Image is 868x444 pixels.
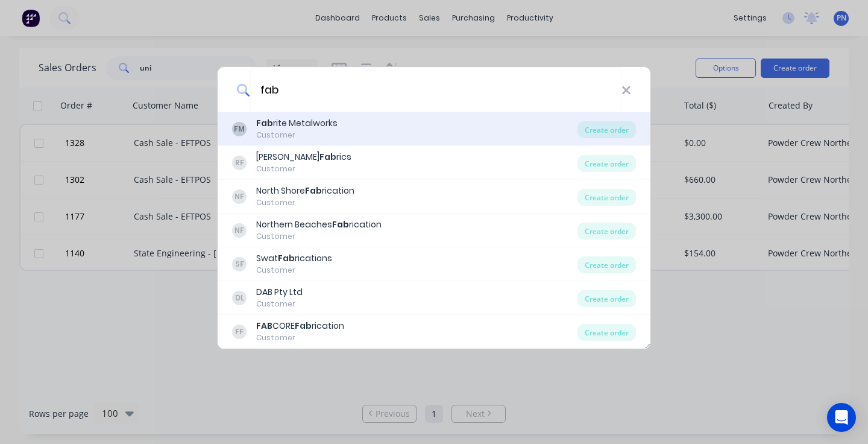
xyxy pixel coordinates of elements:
div: DAB Pty Ltd [256,286,303,299]
div: Customer [256,299,303,309]
div: NF [232,223,247,238]
div: Create order [577,256,636,273]
div: Create order [577,324,636,341]
div: Open Intercom Messenger [827,403,856,432]
div: Create order [577,121,636,138]
div: Customer [256,130,338,141]
div: RF [232,156,247,170]
div: Customer [256,197,354,208]
input: Enter a customer name to create a new order... [250,67,621,112]
b: Fab [332,218,349,230]
div: Customer [256,332,344,343]
b: Fab [295,320,312,332]
div: FF [232,325,247,339]
div: SF [232,257,247,271]
div: North Shore rication [256,185,354,197]
b: FAB [256,320,272,332]
div: NF [232,189,247,204]
div: CORE rication [256,320,344,332]
div: Customer [256,231,382,242]
b: Fab [319,151,336,163]
div: Northern Beaches rication [256,218,382,231]
div: FM [232,122,247,136]
div: Create order [577,189,636,206]
b: Fab [256,117,273,129]
div: Customer [256,265,332,276]
div: [PERSON_NAME] rics [256,151,351,163]
b: Fab [278,252,295,264]
b: Fab [305,185,322,197]
div: Customer [256,163,351,174]
div: rite Metalworks [256,117,338,130]
div: Create order [577,223,636,239]
div: DL [232,291,247,305]
div: Create order [577,290,636,307]
div: Swat rications [256,252,332,265]
div: Create order [577,155,636,172]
